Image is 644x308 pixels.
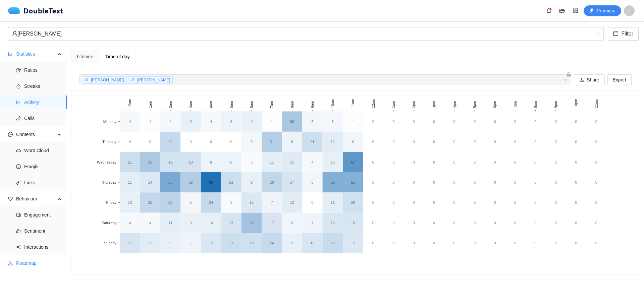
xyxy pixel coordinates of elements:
span: Filter [621,29,633,38]
span: Calls [24,112,62,125]
text: 24 [209,200,213,204]
text: 35 [148,160,152,164]
text: 0 [534,221,536,225]
text: 19 [168,160,172,164]
text: 6 [311,180,313,184]
text: 0 [413,180,415,184]
text: 4 [311,160,313,164]
text: 12 [148,241,152,245]
img: logo [8,7,23,14]
span: line-chart [16,100,21,105]
text: 4 [169,120,171,124]
button: Export [607,74,632,85]
span: bar-chart [8,52,13,56]
text: 17 [128,241,132,245]
span: [PERSON_NAME] [137,78,170,82]
text: 7am [270,101,274,108]
text: 25 [148,200,152,204]
text: 0 [433,221,435,225]
text: 8 [230,160,232,164]
span: pie-chart [16,68,21,72]
text: 0 [433,160,435,164]
text: Sunday [104,241,117,245]
text: 38 [250,221,254,225]
text: 0 [494,120,496,124]
text: Saturday [102,221,117,225]
text: 7pm [513,101,517,108]
text: 0 [555,241,557,245]
text: 0 [494,200,496,204]
span: link [16,180,21,185]
span: lock [567,72,571,77]
text: 0 [372,200,374,204]
text: 26 [270,180,274,184]
span: calendar [613,31,619,37]
text: 21 [229,180,233,184]
span: heart [8,196,13,201]
text: 11 [270,160,274,164]
text: 0 [413,140,415,144]
text: 32 [189,180,193,184]
text: 0 [595,120,597,124]
text: 8am [290,101,294,108]
span: appstore [571,8,581,13]
text: 0 [372,160,374,164]
text: 9 [190,120,192,124]
text: 2am [168,101,172,108]
text: 0 [555,221,557,225]
span: upload [579,77,584,83]
span: Ratios [24,63,62,77]
text: 16 [310,241,314,245]
text: 0 [514,160,516,164]
text: 17 [290,180,294,184]
span: Interactions [24,240,62,254]
text: 0 [474,160,476,164]
text: 0 [413,221,415,225]
text: 0 [433,120,435,124]
span: user [131,78,135,82]
text: 0 [433,140,435,144]
text: 0 [555,160,557,164]
text: 0 [474,200,476,204]
text: 0 [392,160,394,164]
text: 28 [168,200,172,204]
text: 12am [128,99,132,108]
text: 0 [555,200,557,204]
text: 0 [474,241,476,245]
text: 12pm [371,99,375,108]
text: 0 [392,140,394,144]
text: 10pm [574,99,578,108]
text: 0 [392,200,394,204]
text: 5 [332,120,334,124]
text: 4pm [452,101,457,108]
span: folder-open [557,8,567,13]
text: 5 [251,140,253,144]
text: 0 [514,221,516,225]
text: Thursday [101,180,116,184]
text: 4 [129,221,131,225]
text: 0 [190,140,192,144]
text: 0 [514,180,516,184]
text: 0 [453,241,455,245]
span: Premium [597,7,615,14]
span: phone [16,116,21,121]
text: 0 [392,221,394,225]
text: 0 [575,160,577,164]
text: 13 [290,160,294,164]
text: 0 [555,180,557,184]
text: 0 [575,180,577,184]
text: 4am [209,101,213,108]
text: 0 [474,221,476,225]
text: 0 [494,241,496,245]
text: 24 [168,140,172,144]
text: 9am [310,101,314,108]
text: 0 [433,241,435,245]
button: appstore [570,5,581,16]
text: 0 [595,200,597,204]
text: Friday [106,200,116,204]
span: comment [16,212,21,217]
text: 8 [210,160,212,164]
text: 0 [372,180,374,184]
span: Links [24,176,62,189]
text: 0 [129,140,131,144]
